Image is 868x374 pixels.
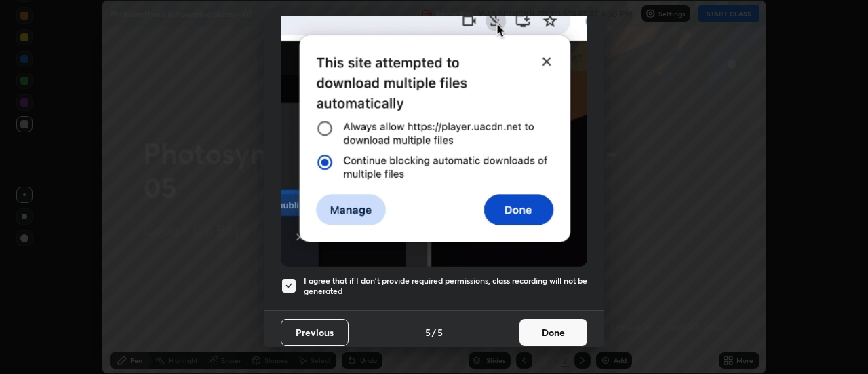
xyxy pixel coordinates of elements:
h4: / [432,325,436,339]
h4: 5 [425,325,431,339]
button: Previous [281,319,349,346]
h4: 5 [437,325,443,339]
h5: I agree that if I don't provide required permissions, class recording will not be generated [304,276,587,297]
button: Done [519,319,587,346]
